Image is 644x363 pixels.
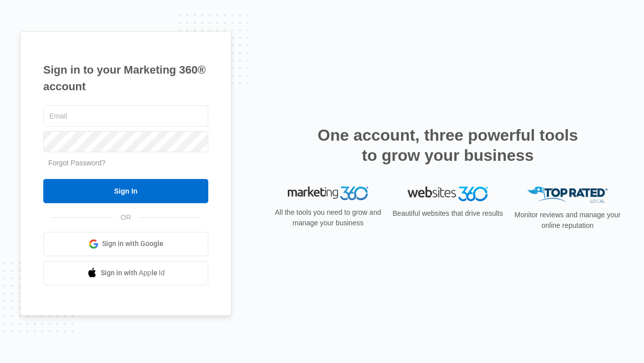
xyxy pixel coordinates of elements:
[391,208,504,219] p: Beautiful websites that drive results
[43,232,208,256] a: Sign in with Google
[48,159,106,167] a: Forgot Password?
[43,62,208,95] h1: Sign in to your Marketing 360® account
[101,268,165,278] span: Sign in with Apple Id
[314,125,581,165] h2: One account, three powerful tools to grow your business
[43,261,208,285] a: Sign in with Apple Id
[43,105,208,127] input: Email
[527,187,608,203] img: Top Rated Local
[43,179,208,203] input: Sign In
[408,187,488,201] img: Websites 360
[114,212,138,223] span: OR
[288,187,368,201] img: Marketing 360
[102,238,164,249] span: Sign in with Google
[511,210,624,231] p: Monitor reviews and manage your online reputation
[272,207,384,228] p: All the tools you need to grow and manage your business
